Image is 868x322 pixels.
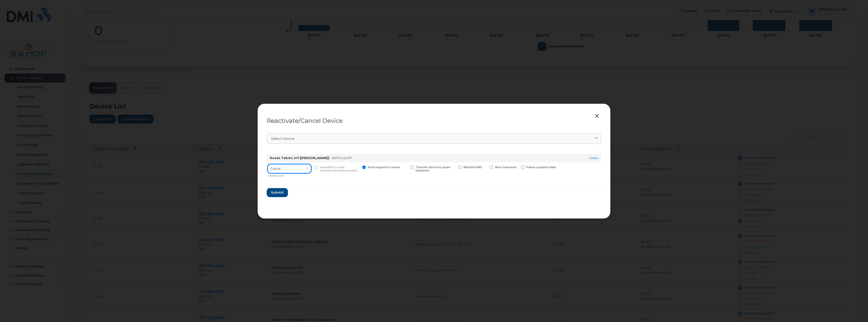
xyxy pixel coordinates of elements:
input: New Username [484,166,486,168]
button: Submit [267,188,288,197]
span: 5873415297 [332,156,352,160]
input: Transfer device to spare hardware [404,166,407,168]
span: Select device [271,136,294,141]
span: Future suspend date [527,166,556,169]
span: Send request to carrier [368,166,400,169]
input: Blacklist IMEI [452,166,455,168]
span: Available for new activations/redeployments [320,166,358,172]
span: Blacklist IMEI [464,166,482,169]
span: Submit [271,190,284,195]
a: Delete [589,156,598,160]
input: Available for new activations/redeployments [308,166,311,168]
input: Future suspend date [515,166,518,168]
span: Transfer device to spare hardware [416,166,450,172]
input: Send request to carrier [356,166,359,168]
div: Choose action [268,172,311,177]
a: Select device [267,133,601,144]
span: New Username [495,166,517,169]
div: Reactivate/Cancel Device [267,118,601,124]
strong: Roads Tablet, Inf ([PERSON_NAME]) [270,156,330,160]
